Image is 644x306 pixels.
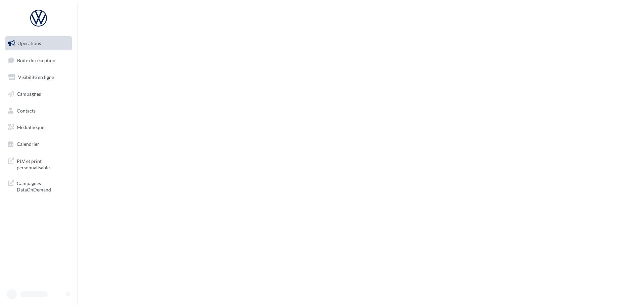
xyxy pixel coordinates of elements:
span: Campagnes DataOnDemand [17,179,69,193]
a: PLV et print personnalisable [4,154,73,174]
span: Visibilité en ligne [18,74,54,80]
a: Médiathèque [4,120,73,134]
a: Campagnes DataOnDemand [4,176,73,196]
span: Campagnes [17,91,41,97]
a: Contacts [4,104,73,118]
span: Opérations [17,40,41,46]
span: Boîte de réception [17,57,55,63]
a: Campagnes [4,87,73,101]
a: Opérations [4,36,73,50]
span: Calendrier [17,141,39,147]
span: Médiathèque [17,124,44,130]
a: Calendrier [4,137,73,151]
span: PLV et print personnalisable [17,157,69,171]
span: Contacts [17,107,36,113]
a: Boîte de réception [4,53,73,68]
a: Visibilité en ligne [4,70,73,84]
